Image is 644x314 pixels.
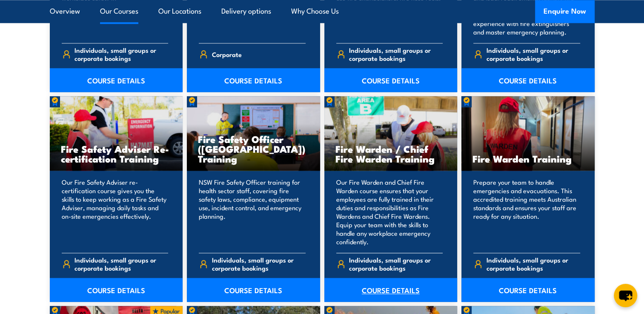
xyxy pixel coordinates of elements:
[212,256,306,272] span: Individuals, small groups or corporate bookings
[349,46,443,62] span: Individuals, small groups or corporate bookings
[461,68,595,92] a: COURSE DETAILS
[74,46,168,62] span: Individuals, small groups or corporate bookings
[487,256,580,272] span: Individuals, small groups or corporate bookings
[349,256,443,272] span: Individuals, small groups or corporate bookings
[461,278,595,302] a: COURSE DETAILS
[199,178,306,246] p: NSW Fire Safety Officer training for health sector staff, covering fire safety laws, compliance, ...
[50,278,183,302] a: COURSE DETAILS
[187,68,320,92] a: COURSE DETAILS
[50,68,183,92] a: COURSE DETAILS
[336,178,443,246] p: Our Fire Warden and Chief Fire Warden course ensures that your employees are fully trained in the...
[74,256,168,272] span: Individuals, small groups or corporate bookings
[324,68,458,92] a: COURSE DETAILS
[473,178,580,246] p: Prepare your team to handle emergencies and evacuations. This accredited training meets Australia...
[187,278,320,302] a: COURSE DETAILS
[335,144,447,163] h3: Fire Warden / Chief Fire Warden Training
[614,284,637,307] button: chat-button
[62,178,169,246] p: Our Fire Safety Adviser re-certification course gives you the skills to keep working as a Fire Sa...
[61,144,172,163] h3: Fire Safety Adviser Re-certification Training
[324,278,458,302] a: COURSE DETAILS
[212,48,242,61] span: Corporate
[487,46,580,62] span: Individuals, small groups or corporate bookings
[198,134,309,163] h3: Fire Safety Officer ([GEOGRAPHIC_DATA]) Training
[472,154,584,163] h3: Fire Warden Training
